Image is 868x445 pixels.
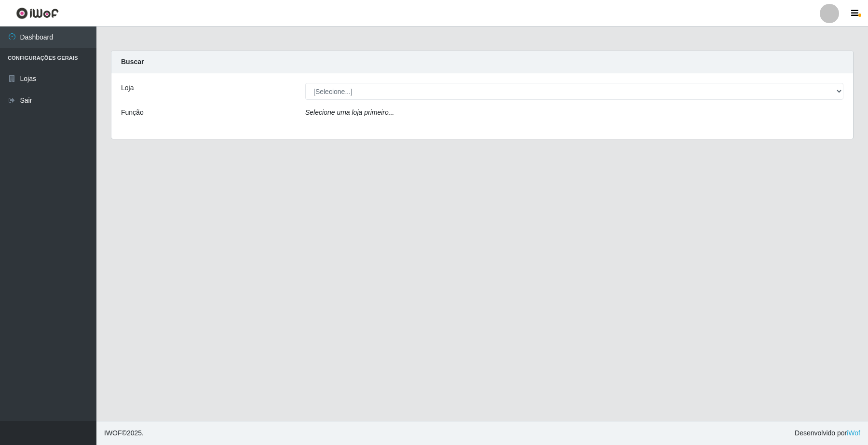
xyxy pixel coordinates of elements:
img: CoreUI Logo [16,7,59,19]
span: Desenvolvido por [795,428,860,438]
strong: Buscar [121,58,144,66]
a: iWof [847,429,860,437]
span: © 2025 . [104,428,144,438]
label: Loja [121,83,134,93]
span: IWOF [104,429,122,437]
i: Selecione uma loja primeiro... [305,108,394,116]
label: Função [121,108,144,118]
